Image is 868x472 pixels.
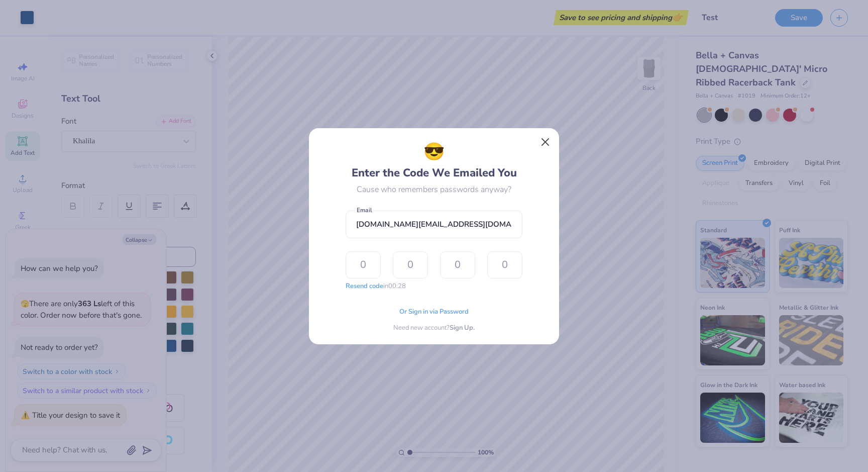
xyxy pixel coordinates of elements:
span: 😎 [423,139,445,165]
div: Need new account? [393,323,475,333]
div: in 00:28 [346,281,406,292]
input: 0 [487,251,522,278]
button: Close [536,132,555,151]
input: 0 [393,251,428,278]
button: Resend code [346,281,383,292]
input: 0 [440,251,475,278]
div: Cause who remembers passwords anyway? [357,183,511,196]
div: Enter the Code We Emailed You [352,139,517,181]
input: 0 [346,251,381,278]
span: Or Sign in via Password [399,307,469,317]
span: Sign Up. [450,323,475,333]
